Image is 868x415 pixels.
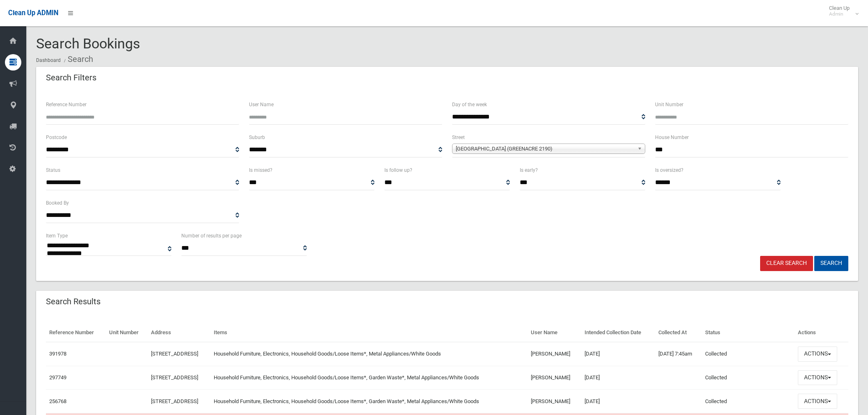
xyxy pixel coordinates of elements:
[655,342,702,366] td: [DATE] 7:45am
[46,133,67,142] label: Postcode
[151,374,198,381] a: [STREET_ADDRESS]
[825,5,858,17] span: Clean Up
[62,52,93,67] li: Search
[452,100,487,109] label: Day of the week
[528,324,581,342] th: User Name
[528,342,581,366] td: [PERSON_NAME]
[46,100,87,109] label: Reference Number
[36,35,140,52] span: Search Bookings
[702,390,795,413] td: Collected
[249,133,265,142] label: Suburb
[520,166,538,175] label: Is early?
[528,390,581,413] td: [PERSON_NAME]
[210,390,528,413] td: Household Furniture, Electronics, Household Goods/Loose Items*, Garden Waste*, Metal Appliances/W...
[814,256,848,271] button: Search
[210,342,528,366] td: Household Furniture, Electronics, Household Goods/Loose Items*, Metal Appliances/White Goods
[210,324,528,342] th: Items
[456,144,634,154] span: [GEOGRAPHIC_DATA] (GREENACRE 2190)
[49,398,66,404] a: 256768
[46,198,69,207] label: Booked By
[384,166,412,175] label: Is follow up?
[760,256,813,271] a: Clear Search
[702,342,795,366] td: Collected
[581,324,655,342] th: Intended Collection Date
[46,324,106,342] th: Reference Number
[655,100,683,109] label: Unit Number
[452,133,465,142] label: Street
[8,9,58,17] span: Clean Up ADMIN
[46,166,60,175] label: Status
[655,133,689,142] label: House Number
[702,366,795,390] td: Collected
[581,342,655,366] td: [DATE]
[528,366,581,390] td: [PERSON_NAME]
[581,390,655,413] td: [DATE]
[46,231,68,240] label: Item Type
[36,70,106,86] header: Search Filters
[655,166,683,175] label: Is oversized?
[249,166,272,175] label: Is missed?
[49,374,66,381] a: 297749
[151,398,198,404] a: [STREET_ADDRESS]
[49,351,66,357] a: 391978
[798,370,837,385] button: Actions
[249,100,274,109] label: User Name
[798,394,837,409] button: Actions
[36,57,61,63] a: Dashboard
[181,231,242,240] label: Number of results per page
[106,324,148,342] th: Unit Number
[795,324,848,342] th: Actions
[655,324,702,342] th: Collected At
[581,366,655,390] td: [DATE]
[702,324,795,342] th: Status
[148,324,210,342] th: Address
[151,351,198,357] a: [STREET_ADDRESS]
[36,294,110,310] header: Search Results
[210,366,528,390] td: Household Furniture, Electronics, Household Goods/Loose Items*, Garden Waste*, Metal Appliances/W...
[829,11,850,17] small: Admin
[798,347,837,362] button: Actions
